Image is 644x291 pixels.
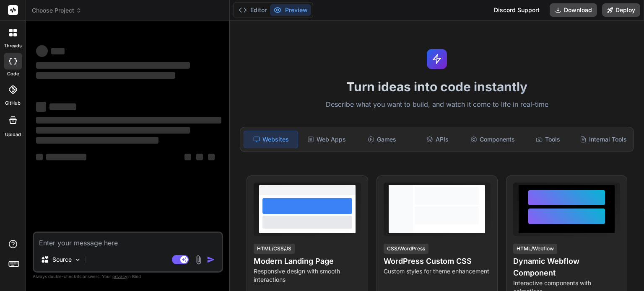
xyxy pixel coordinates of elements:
span: ‌ [36,154,43,160]
span: ‌ [49,103,76,110]
button: Deploy [602,3,640,17]
span: ‌ [36,102,46,112]
span: privacy [112,274,127,279]
p: Responsive design with smooth interactions [254,267,361,284]
img: attachment [194,255,203,265]
span: ‌ [196,154,203,160]
label: GitHub [5,100,21,107]
label: Upload [5,131,21,138]
span: ‌ [208,154,215,160]
span: ‌ [51,48,65,54]
div: Internal Tools [576,131,630,148]
div: Discord Support [489,3,545,17]
button: Preview [270,4,311,16]
p: Always double-check its answers. Your in Bind [33,273,223,281]
h4: Modern Landing Page [254,255,361,267]
label: threads [4,42,22,49]
span: ‌ [36,137,158,144]
label: code [7,70,19,77]
div: HTML/Webflow [513,244,557,254]
div: Games [355,131,409,148]
img: Pick Models [74,256,81,263]
span: ‌ [36,127,190,134]
button: Editor [235,4,270,16]
div: Tools [521,131,575,148]
h1: Turn ideas into code instantly [235,79,639,94]
div: HTML/CSS/JS [254,244,295,254]
span: ‌ [36,117,221,124]
div: CSS/WordPress [384,244,428,254]
span: ‌ [184,154,191,160]
h4: WordPress Custom CSS [384,255,491,267]
div: Websites [244,131,298,148]
h4: Dynamic Webflow Component [513,255,620,279]
div: Components [466,131,519,148]
img: icon [207,255,215,264]
div: APIs [410,131,464,148]
span: Choose Project [32,6,82,15]
span: ‌ [36,62,190,69]
span: ‌ [36,72,175,79]
div: Web Apps [300,131,353,148]
span: ‌ [46,154,86,160]
span: ‌ [36,45,48,57]
p: Custom styles for theme enhancement [384,267,491,276]
button: Download [550,3,597,17]
p: Describe what you want to build, and watch it come to life in real-time [235,99,639,110]
p: Source [52,255,72,264]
